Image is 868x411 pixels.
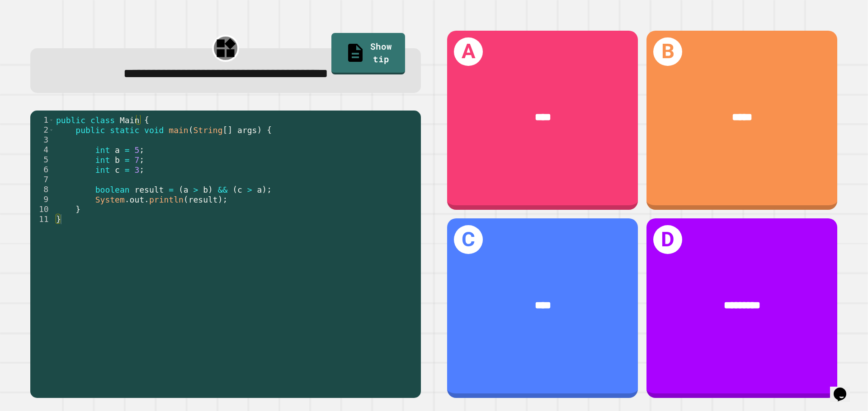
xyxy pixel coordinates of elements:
div: 10 [30,204,54,214]
iframe: chat widget [830,375,859,402]
h1: A [454,37,483,66]
div: 7 [30,175,54,185]
div: 11 [30,214,54,224]
a: Show tip [331,33,405,74]
div: 1 [30,115,54,125]
div: 2 [30,125,54,135]
h1: B [653,37,682,66]
span: Toggle code folding, rows 1 through 11 [49,115,54,125]
div: 6 [30,165,54,175]
h1: D [653,225,682,254]
div: 9 [30,194,54,204]
div: 8 [30,185,54,194]
h1: C [454,225,483,254]
div: 3 [30,135,54,145]
div: 5 [30,155,54,165]
span: Toggle code folding, rows 2 through 10 [49,125,54,135]
div: 4 [30,145,54,155]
